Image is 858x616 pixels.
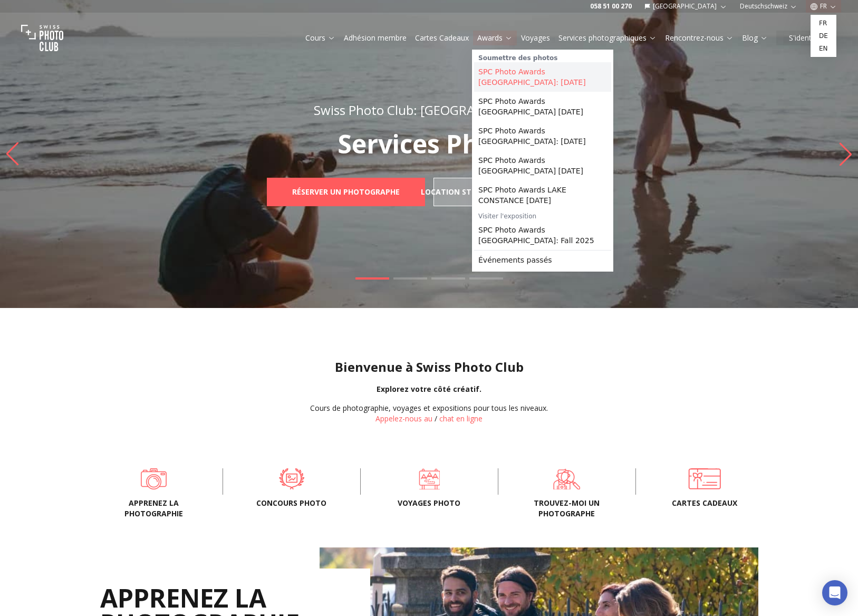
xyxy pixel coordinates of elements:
[340,31,411,45] button: Adhésion membre
[738,31,772,45] button: Blog
[8,359,850,376] h1: Bienvenue à Swiss Photo Club
[314,101,545,119] span: Swiss Photo Club: [GEOGRAPHIC_DATA]
[102,498,206,519] span: Apprenez la photographie
[813,17,834,30] a: fr
[474,151,611,180] a: SPC Photo Awards [GEOGRAPHIC_DATA] [DATE]
[8,384,850,394] div: Explorez votre côté créatif.
[305,33,335,43] a: Cours
[474,210,611,220] div: Visiter l'exposition
[813,30,834,42] a: de
[474,251,611,269] a: Événements passés
[375,413,432,423] a: Appelez-nous au
[240,498,343,508] span: Concours Photo
[477,33,513,43] a: Awards
[310,403,548,413] div: Cours de photographie, voyages et expositions pour tous les niveaux.
[554,31,661,45] button: Services photographiques
[244,131,615,157] p: Services Photo
[822,580,847,605] div: Open Intercom Messenger
[292,187,400,197] b: Réserver un photographe
[439,413,483,424] button: chat en ligne
[515,498,619,519] span: Trouvez-moi un photographe
[240,468,343,489] a: Concours Photo
[521,33,550,43] a: Voyages
[474,92,611,121] a: SPC Photo Awards [GEOGRAPHIC_DATA] [DATE]
[102,468,206,489] a: Apprenez la photographie
[344,33,407,43] a: Adhésion membre
[653,468,756,489] a: Cartes cadeaux
[267,178,425,206] a: Réserver un photographe
[517,31,554,45] button: Voyages
[590,2,632,11] a: 058 51 00 270
[558,33,657,43] a: Services photographiques
[378,498,481,508] span: Voyages photo
[776,31,837,45] button: S'identifier
[661,31,738,45] button: Rencontrez-nous
[742,33,768,43] a: Blog
[473,31,517,45] button: Awards
[474,220,611,250] a: SPC Photo Awards [GEOGRAPHIC_DATA]: Fall 2025
[421,187,604,197] b: Location Studio Photo ([GEOGRAPHIC_DATA])
[474,180,611,210] a: SPC Photo Awards LAKE CONSTANCE [DATE]
[378,468,481,489] a: Voyages photo
[665,33,734,43] a: Rencontrez-nous
[301,31,340,45] button: Cours
[474,52,611,62] div: Soumettre des photos
[813,42,834,55] a: en
[474,121,611,151] a: SPC Photo Awards [GEOGRAPHIC_DATA]: [DATE]
[21,17,63,59] img: Swiss photo club
[415,33,469,43] a: Cartes Cadeaux
[515,468,619,489] a: Trouvez-moi un photographe
[474,62,611,92] a: SPC Photo Awards [GEOGRAPHIC_DATA]: [DATE]
[811,15,836,57] div: FR
[653,498,756,508] span: Cartes cadeaux
[310,403,548,424] div: /
[411,31,473,45] button: Cartes Cadeaux
[433,178,592,206] a: Location Studio Photo ([GEOGRAPHIC_DATA])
